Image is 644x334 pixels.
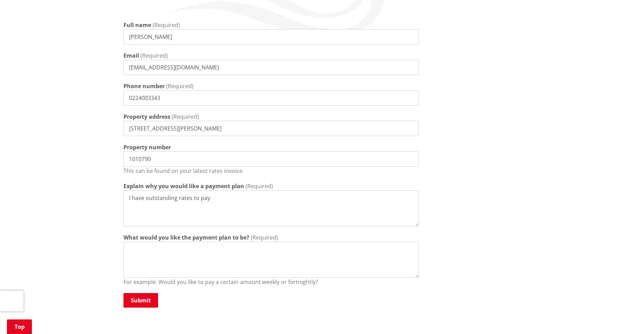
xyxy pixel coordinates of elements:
[123,278,419,286] p: For example: Would you like to pay a certain amount weekly or fortnightly?
[246,182,273,190] span: (Required)
[140,52,168,59] span: (Required)
[166,82,194,90] span: (Required)
[172,113,199,120] span: (Required)
[7,319,32,334] a: Top
[123,182,244,190] label: Explain why you would like a payment plan
[123,112,170,121] label: Property address
[123,51,139,60] label: Email
[153,21,180,29] span: (Required)
[123,82,165,90] label: Phone number
[612,305,637,330] iframe: Messenger Launcher
[123,143,171,151] label: Property number
[251,234,278,241] span: (Required)
[123,293,158,308] button: Submit
[123,21,151,29] label: Full name
[123,167,419,175] p: This can be found on your latest rates invoice.
[123,233,249,242] label: What would you like the payment plan to be?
